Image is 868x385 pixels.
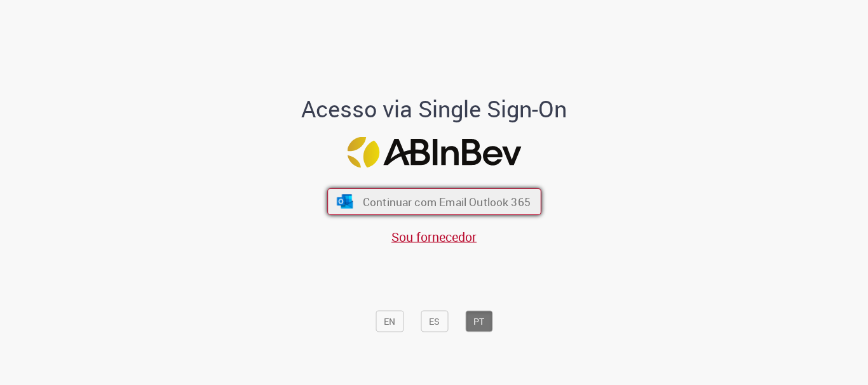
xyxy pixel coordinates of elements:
button: ES [421,311,448,332]
span: Continuar com Email Outlook 365 [362,195,530,209]
img: ícone Azure/Microsoft 360 [336,195,354,209]
img: Logo ABInBev [347,137,521,168]
button: ícone Azure/Microsoft 360 Continuar com Email Outlook 365 [327,188,541,215]
a: Sou fornecedor [391,228,477,245]
button: EN [376,311,403,332]
h1: Acesso via Single Sign-On [258,96,611,122]
button: PT [465,311,492,332]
